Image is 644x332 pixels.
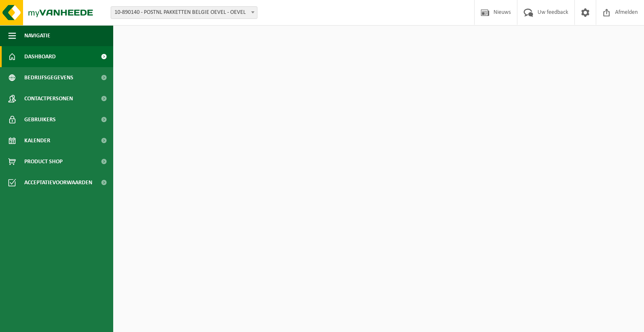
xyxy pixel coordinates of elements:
span: Dashboard [24,46,56,67]
span: Navigatie [24,25,50,46]
span: Bedrijfsgegevens [24,67,73,88]
span: Product Shop [24,151,62,172]
span: 10-890140 - POSTNL PAKKETTEN BELGIE OEVEL - OEVEL [111,6,257,19]
span: Kalender [24,130,50,151]
span: Acceptatievoorwaarden [24,172,92,193]
span: 10-890140 - POSTNL PAKKETTEN BELGIE OEVEL - OEVEL [111,7,257,18]
span: Contactpersonen [24,88,73,109]
span: Gebruikers [24,109,56,130]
